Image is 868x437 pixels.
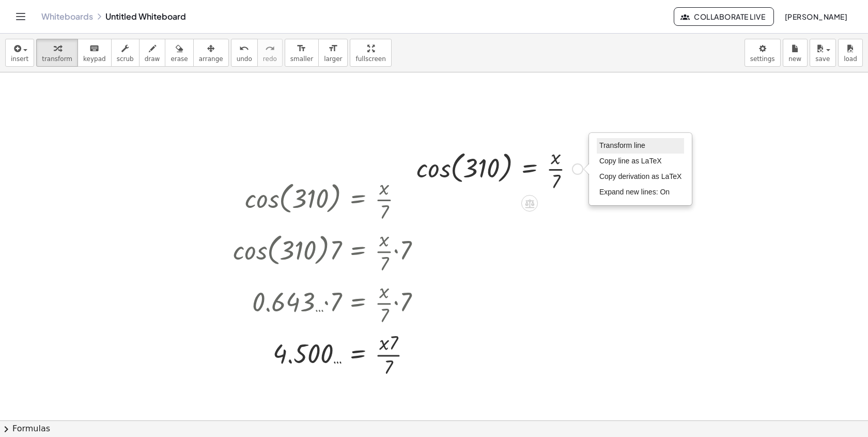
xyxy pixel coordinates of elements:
span: erase [171,55,188,63]
button: draw [139,39,166,67]
span: undo [237,55,252,63]
span: arrange [199,55,223,63]
span: Transform line [599,141,645,149]
button: arrange [193,39,229,67]
span: Copy derivation as LaTeX [599,172,682,180]
span: keypad [83,55,106,63]
button: settings [745,39,781,67]
span: redo [263,55,277,63]
span: draw [145,55,160,63]
span: save [815,55,830,63]
span: fullscreen [355,55,385,63]
button: format_sizesmaller [285,39,319,67]
button: keyboardkeypad [78,39,112,67]
i: format_size [328,42,338,55]
span: insert [11,55,28,63]
span: larger [324,55,342,63]
span: smaller [290,55,313,63]
button: [PERSON_NAME] [776,7,856,26]
span: Copy line as LaTeX [599,157,662,165]
a: Whiteboards [41,11,93,22]
span: scrub [117,55,134,63]
span: Expand new lines: On [599,188,670,196]
button: load [838,39,863,67]
button: undoundo [231,39,258,67]
button: format_sizelarger [318,39,348,67]
button: transform [36,39,78,67]
i: redo [265,42,275,55]
button: scrub [111,39,139,67]
button: Collaborate Live [674,7,774,26]
button: save [810,39,836,67]
button: erase [165,39,193,67]
span: Collaborate Live [683,12,765,21]
span: transform [42,55,72,63]
button: fullscreen [350,39,391,67]
span: new [788,55,801,63]
i: undo [239,42,249,55]
button: insert [5,39,34,67]
span: load [844,55,857,63]
div: Apply the same math to both sides of the equation [521,195,538,212]
button: new [783,39,808,67]
button: redoredo [257,39,283,67]
span: [PERSON_NAME] [784,12,847,21]
i: format_size [297,42,306,55]
button: Toggle navigation [12,8,29,25]
i: keyboard [89,42,99,55]
span: settings [750,55,775,63]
